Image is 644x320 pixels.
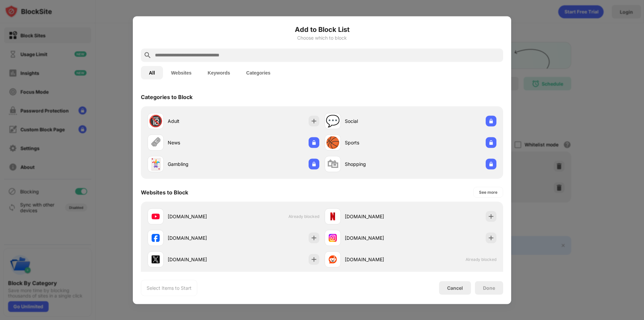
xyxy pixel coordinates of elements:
[152,255,160,263] img: favicons
[479,189,497,195] div: See more
[288,214,319,219] span: Already blocked
[152,212,160,220] img: favicons
[483,285,495,290] div: Done
[326,136,340,149] div: 🏀
[150,136,161,149] div: 🗞
[168,161,233,168] div: Gambling
[238,66,278,79] button: Categories
[447,285,463,291] div: Cancel
[345,256,411,263] div: [DOMAIN_NAME]
[326,114,340,128] div: 💬
[144,51,152,59] img: search.svg
[345,118,411,125] div: Social
[168,256,233,263] div: [DOMAIN_NAME]
[141,24,503,34] h6: Add to Block List
[141,35,503,40] div: Choose which to block
[141,189,188,195] div: Websites to Block
[152,234,160,242] img: favicons
[466,257,496,262] span: Already blocked
[168,234,233,241] div: [DOMAIN_NAME]
[168,213,233,220] div: [DOMAIN_NAME]
[168,139,233,146] div: News
[141,66,163,79] button: All
[345,139,411,146] div: Sports
[141,93,193,100] div: Categories to Block
[163,66,200,79] button: Websites
[329,234,337,242] img: favicons
[345,161,411,168] div: Shopping
[327,157,338,171] div: 🛍
[329,212,337,220] img: favicons
[149,114,163,128] div: 🔞
[345,234,411,241] div: [DOMAIN_NAME]
[345,213,411,220] div: [DOMAIN_NAME]
[329,255,337,263] img: favicons
[200,66,238,79] button: Keywords
[168,118,233,125] div: Adult
[147,284,192,291] div: Select Items to Start
[149,157,163,171] div: 🃏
